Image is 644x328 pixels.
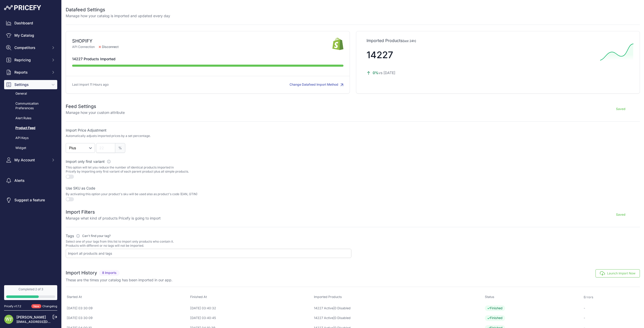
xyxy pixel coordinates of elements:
span: 14227 [367,49,393,61]
span: 8 Imports [99,270,120,276]
a: Product Feed [4,124,57,133]
div: SHOPIFY [72,37,332,45]
label: Tags [66,233,351,238]
p: Imported Products [367,37,630,44]
a: Communication Preferences [4,99,57,113]
h2: Import History [66,269,97,276]
p: Manage how your custom attribute [66,110,125,115]
span: Finished [485,305,505,311]
p: vs [DATE] [367,70,596,75]
td: [DATE] 03:40:32 [189,303,313,313]
a: 0 Disabled [334,316,351,320]
td: | [313,313,484,323]
h2: Import Filters [66,208,161,216]
p: Select one of your tags from this list to import only products who contain it. Products with diff... [66,240,351,248]
a: 14227 Active [314,316,333,320]
span: Finished At [190,295,207,299]
input: 22 [96,143,115,153]
input: Import all products and tags [68,251,351,256]
span: Competitors [14,45,48,50]
button: Saved [601,105,640,113]
a: API Keys [4,134,57,143]
a: General [4,89,57,98]
span: % [115,143,125,153]
td: [DATE] 03:30:09 [66,313,189,323]
td: | [313,303,484,313]
a: Suggest a feature [4,195,57,205]
a: My Catalog [4,31,57,40]
p: Manage how your catalog is imported and updated every day [66,13,170,18]
a: Changelog [42,304,57,308]
a: [EMAIL_ADDRESS][DOMAIN_NAME] [16,320,70,324]
a: 0 Disabled [334,306,351,310]
p: Manage what kind of products Pricefy is going to import [66,216,161,221]
span: Started At [67,295,82,299]
button: Reports [4,68,57,77]
button: Errors [584,295,595,299]
p: - [584,316,639,321]
a: Alert Rules [4,114,57,123]
p: This option will let you reduce the number of identical products imported in Pricefy by importing... [66,165,351,174]
p: By activating this option your product's sku will be used also as product's code (EAN, GTIN) [66,192,351,196]
span: 14227 Products Imported [72,56,116,62]
td: [DATE] 03:40:45 [189,313,313,323]
span: Disconnect [95,45,123,49]
td: [DATE] 03:30:09 [66,303,189,313]
a: Dashboard [4,18,57,28]
button: Launch Import Now [595,269,640,277]
button: Repricing [4,55,57,65]
img: Pricefy Logo [4,5,41,10]
p: Last import 11 Hours ago [72,82,109,87]
a: Alerts [4,176,57,185]
a: 14227 Active [314,306,333,310]
button: Saved [601,211,640,219]
button: Competitors [4,43,57,52]
label: Use SKU as Code [66,186,351,191]
div: Completed 2 of 3 [6,287,55,291]
span: Settings [14,82,48,87]
span: Errors [584,295,594,299]
div: Pricefy v1.7.2 [4,304,21,309]
span: Imported Products [314,295,342,299]
span: Reports [14,70,48,75]
span: Can't find your tag? [82,234,111,238]
p: Automatically adjusts imported prices by a set percentage. [66,134,151,138]
h2: Feed Settings [66,103,125,110]
span: Repricing [14,57,48,63]
button: Change Datafeed Import Method [290,82,343,87]
a: Completed 2 of 3 [4,285,57,300]
a: Widget [4,144,57,153]
label: Import only first variant [66,159,351,164]
nav: Sidebar [4,18,57,279]
label: Import Price Adjustment [66,128,351,133]
span: New [31,304,41,309]
p: API Connection [72,45,332,49]
span: 0% [373,71,379,75]
span: Status [485,295,494,299]
p: - [584,306,639,311]
span: My Account [14,157,48,163]
p: These are the times your catalog has been imported in our app. [66,277,172,283]
a: [PERSON_NAME] [16,315,46,319]
span: (last 24h) [402,39,416,43]
span: Finished [485,315,505,321]
button: Settings [4,80,57,89]
button: My Account [4,155,57,165]
h2: Datafeed Settings [66,6,170,13]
